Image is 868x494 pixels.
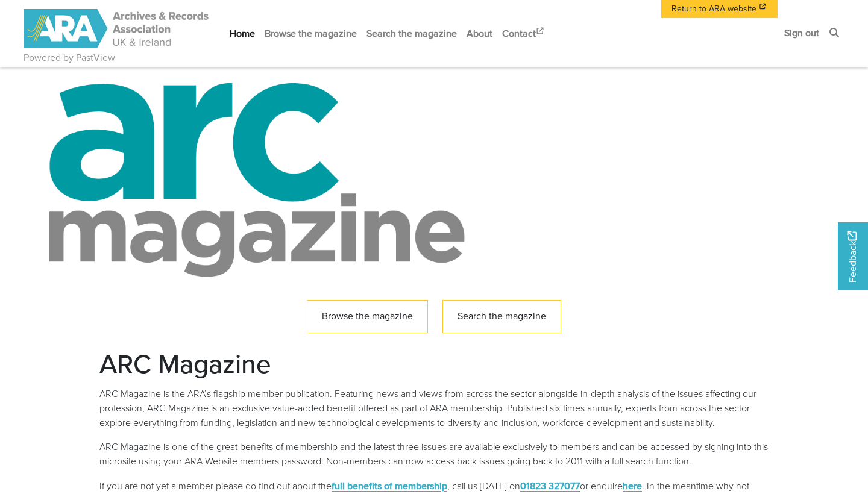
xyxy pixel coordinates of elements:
img: ARA - ARC Magazine | Powered by PastView [24,9,210,48]
a: here [623,479,642,492]
p: ARC Magazine is one of the great benefits of membership and the latest three issues are available... [99,440,769,469]
a: Would you like to provide feedback? [838,222,868,290]
a: Search the magazine [362,17,462,49]
a: 01823 327077 [520,479,580,492]
a: Home [225,17,260,49]
a: Contact [497,17,550,49]
a: ARA - ARC Magazine | Powered by PastView logo [24,2,210,55]
span: Return to ARA website [671,2,756,15]
a: Search the magazine [442,300,561,333]
a: About [462,17,497,49]
a: Powered by PastView [24,51,115,65]
a: Browse the magazine [307,300,428,333]
p: ARC Magazine is the ARA’s flagship member publication. Featuring news and views from across the s... [99,387,769,430]
h2: ARC Magazine [99,348,769,380]
a: full benefits of membership [332,479,447,492]
a: Sign out [779,17,824,49]
span: Feedback [845,231,860,283]
a: Browse the magazine [260,17,362,49]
